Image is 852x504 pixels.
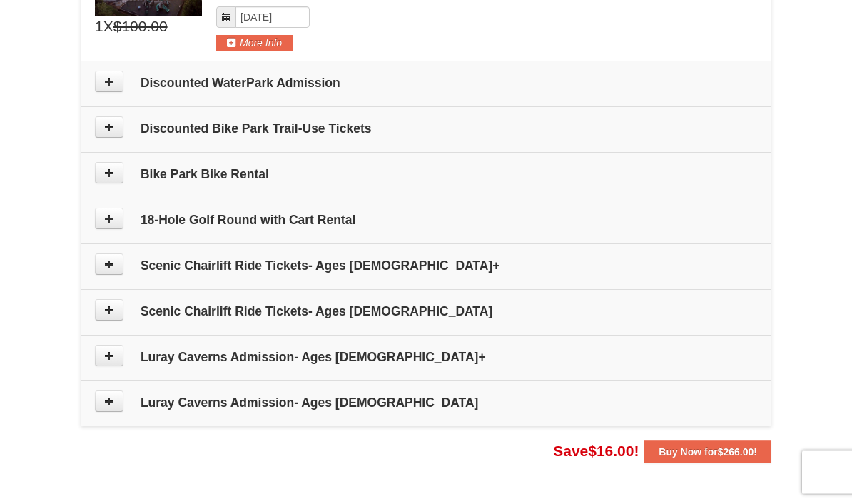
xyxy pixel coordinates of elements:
[644,441,771,464] button: Buy Now for$266.00!
[95,16,103,38] span: 1
[95,213,757,228] h4: 18-Hole Golf Round with Cart Rental
[659,447,757,458] strong: Buy Now for !
[216,36,293,51] button: More Info
[553,443,639,460] span: Save !
[588,443,634,460] span: $16.00
[103,16,113,38] span: X
[95,351,757,365] h4: Luray Caverns Admission- Ages [DEMOGRAPHIC_DATA]+
[95,259,757,273] h4: Scenic Chairlift Ride Tickets- Ages [DEMOGRAPHIC_DATA]+
[95,76,757,91] h4: Discounted WaterPark Admission
[718,447,754,458] span: $266.00
[95,168,757,182] h4: Bike Park Bike Rental
[95,396,757,410] h4: Luray Caverns Admission- Ages [DEMOGRAPHIC_DATA]
[95,122,757,136] h4: Discounted Bike Park Trail-Use Tickets
[113,16,168,38] span: $100.00
[95,305,757,319] h4: Scenic Chairlift Ride Tickets- Ages [DEMOGRAPHIC_DATA]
